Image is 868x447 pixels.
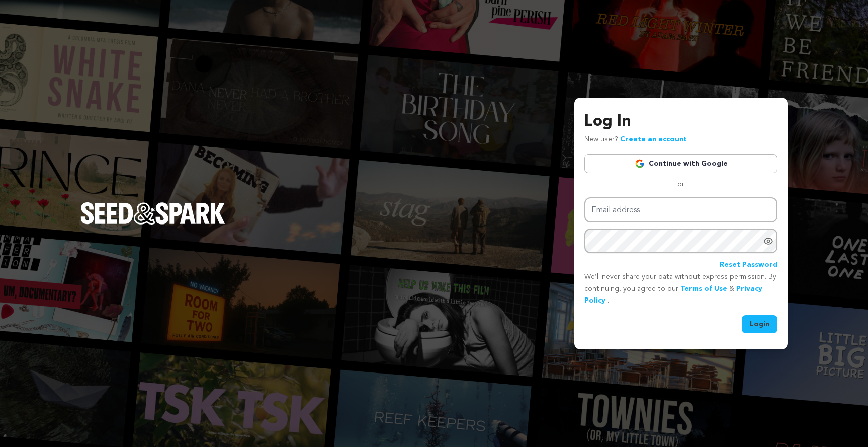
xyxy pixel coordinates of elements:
[80,202,225,225] img: Seed&Spark Logo
[763,236,773,246] a: Show password as plain text. Warning: this will display your password on the screen.
[584,134,687,146] p: New user?
[620,136,687,143] a: Create an account
[671,179,690,189] span: or
[680,285,727,292] a: Terms of Use
[584,271,777,307] p: We’ll never share your data without express permission. By continuing, you agree to our & .
[584,154,777,173] a: Continue with Google
[720,259,777,271] a: Reset Password
[584,110,777,134] h3: Log In
[742,315,777,333] button: Login
[584,197,777,223] input: Email address
[80,202,225,245] a: Seed&Spark Homepage
[635,159,645,169] img: Google logo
